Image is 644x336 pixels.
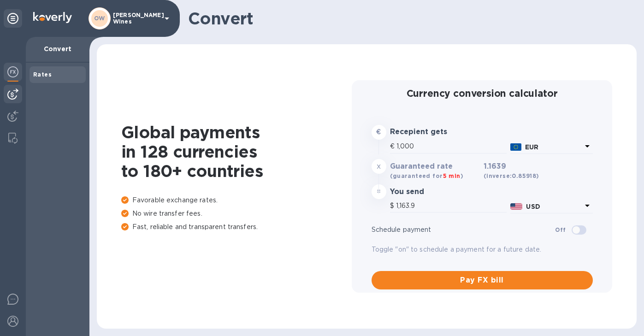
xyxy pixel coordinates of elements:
[121,222,352,232] p: Fast, reliable and transparent transfers.
[390,128,480,136] h3: Recepient gets
[121,195,352,205] p: Favorable exchange rates.
[396,199,507,213] input: Amount
[443,172,461,179] span: 5 min
[33,71,52,78] b: Rates
[390,199,396,213] div: $
[526,203,540,210] b: USD
[376,128,381,136] strong: €
[555,226,566,233] b: Off
[525,143,538,151] b: EUR
[33,44,82,53] p: Convert
[94,15,105,22] b: OW
[372,159,386,174] div: x
[4,9,22,28] div: Unpin categories
[390,162,480,171] h3: Guaranteed rate
[372,88,593,99] h2: Currency conversion calculator
[390,188,480,196] h3: You send
[484,162,539,181] h3: 1.1639
[121,209,352,218] p: No wire transfer fees.
[379,275,585,286] span: Pay FX bill
[484,172,539,179] b: (inverse: 0.85918 )
[372,271,593,289] button: Pay FX bill
[7,66,18,77] img: Foreign exchange
[510,203,523,210] img: USD
[188,9,629,28] h1: Convert
[113,12,159,25] p: [PERSON_NAME] Wines
[121,123,352,181] h1: Global payments in 128 currencies to 180+ countries
[33,12,72,23] img: Logo
[372,184,386,199] div: =
[390,172,463,179] b: (guaranteed for )
[390,140,396,153] div: €
[396,140,507,153] input: Amount
[372,245,593,254] p: Toggle "on" to schedule a payment for a future date.
[372,225,555,235] p: Schedule payment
